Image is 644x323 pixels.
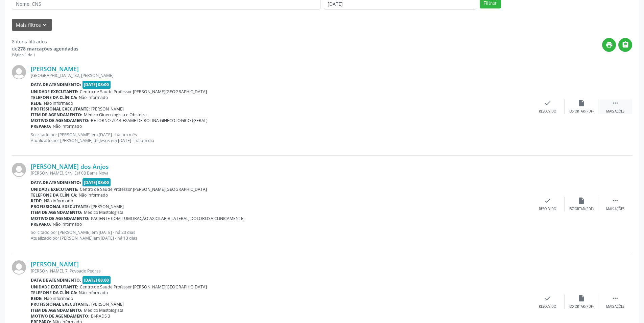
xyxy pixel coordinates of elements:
span: [DATE] 08:00 [82,81,111,88]
span: Centro de Saude Professor [PERSON_NAME][GEOGRAPHIC_DATA] [80,284,207,290]
b: Motivo de agendamento: [31,216,90,221]
b: Unidade executante: [31,186,78,192]
span: Não informado [79,290,108,296]
span: Não informado [53,221,82,227]
i: insert_drive_file [578,99,585,107]
span: Centro de Saude Professor [PERSON_NAME][GEOGRAPHIC_DATA] [80,89,207,95]
div: Resolvido [539,304,556,309]
div: Mais ações [606,109,624,114]
div: de [12,45,78,52]
b: Item de agendamento: [31,112,82,118]
strong: 278 marcações agendadas [18,45,78,52]
i:  [622,41,629,48]
i: insert_drive_file [578,295,585,302]
span: [DATE] 08:00 [82,276,111,284]
div: Mais ações [606,207,624,211]
div: 8 itens filtrados [12,38,78,45]
b: Motivo de agendamento: [31,313,90,319]
b: Rede: [31,198,43,204]
button: print [602,38,616,52]
span: Não informado [44,100,73,106]
div: Mais ações [606,304,624,309]
p: Solicitado por [PERSON_NAME] em [DATE] - há 20 dias Atualizado por [PERSON_NAME] em [DATE] - há 1... [31,229,531,241]
b: Preparo: [31,221,51,227]
b: Rede: [31,296,43,301]
div: Página 1 de 1 [12,52,78,58]
span: Não informado [79,192,108,198]
i: check [544,99,551,107]
span: [PERSON_NAME] [91,301,124,307]
b: Telefone da clínica: [31,290,77,296]
i:  [612,99,619,107]
span: Médico Mastologista [84,209,123,215]
span: Não informado [79,95,108,100]
span: PACIENTE COM TUMORAÇÃO AXICILAR BILATERAL, DOLOROSA CLINICAMENTE. [91,216,244,221]
span: Não informado [53,123,82,129]
a: [PERSON_NAME] [31,260,79,268]
img: img [12,65,26,79]
i:  [612,295,619,302]
i:  [612,197,619,204]
i: keyboard_arrow_down [41,21,48,29]
b: Rede: [31,100,43,106]
div: Exportar (PDF) [569,207,594,211]
div: Resolvido [539,109,556,114]
div: [PERSON_NAME], 7, Povoado Pedras [31,268,531,274]
span: [DATE] 08:00 [82,178,111,186]
b: Motivo de agendamento: [31,118,90,123]
span: [PERSON_NAME] [91,204,124,209]
div: Resolvido [539,207,556,211]
i: check [544,197,551,204]
span: [PERSON_NAME] [91,106,124,112]
div: [GEOGRAPHIC_DATA], 82, [PERSON_NAME] [31,73,531,78]
div: [PERSON_NAME], S/N, Esf 08 Barra Nova [31,170,531,176]
img: img [12,260,26,275]
p: Solicitado por [PERSON_NAME] em [DATE] - há um mês Atualizado por [PERSON_NAME] de Jesus em [DATE... [31,132,531,143]
b: Item de agendamento: [31,209,82,215]
i: print [605,41,613,48]
a: [PERSON_NAME] [31,65,79,73]
span: Não informado [44,198,73,204]
img: img [12,163,26,177]
span: Médico Mastologista [84,307,123,313]
b: Unidade executante: [31,284,78,290]
b: Item de agendamento: [31,307,82,313]
b: Profissional executante: [31,106,90,112]
b: Preparo: [31,123,51,129]
b: Data de atendimento: [31,82,81,87]
button:  [618,38,632,52]
b: Telefone da clínica: [31,95,77,100]
b: Data de atendimento: [31,277,81,283]
div: Exportar (PDF) [569,304,594,309]
a: [PERSON_NAME] dos Anjos [31,163,109,170]
span: Não informado [44,296,73,301]
b: Profissional executante: [31,204,90,209]
div: Exportar (PDF) [569,109,594,114]
i: check [544,295,551,302]
button: Mais filtroskeyboard_arrow_down [12,19,52,31]
b: Profissional executante: [31,301,90,307]
b: Telefone da clínica: [31,192,77,198]
span: Centro de Saude Professor [PERSON_NAME][GEOGRAPHIC_DATA] [80,186,207,192]
span: Médico Ginecologista e Obstetra [84,112,147,118]
b: Data de atendimento: [31,180,81,185]
span: RETORNO Z014-EXAME DE ROTINA GINECOLOGICO (GERAL) [91,118,208,123]
span: BI-RADS 3 [91,313,110,319]
i: insert_drive_file [578,197,585,204]
b: Unidade executante: [31,89,78,95]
